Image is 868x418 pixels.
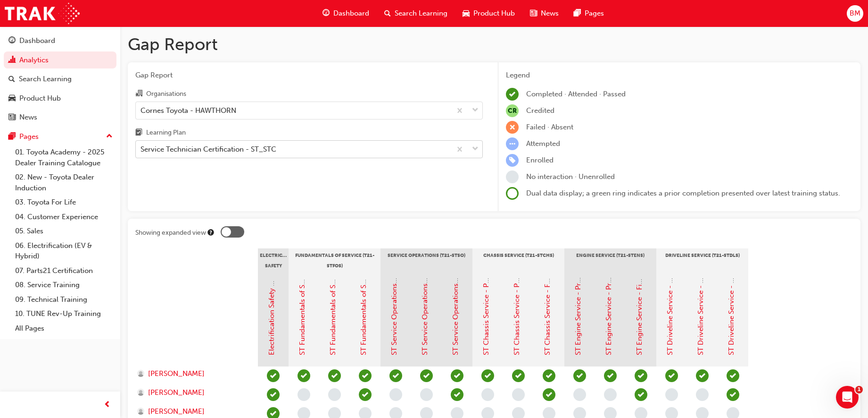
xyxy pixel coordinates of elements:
a: search-iconSearch Learning [377,4,455,23]
span: learningRecordVerb_COMPLETE-icon [543,388,555,401]
a: Search Learning [4,70,116,88]
span: Enrolled [526,156,554,164]
a: guage-iconDashboard [315,4,377,23]
span: Gap Report [135,70,483,81]
a: ST Driveline Service - Final Assessment [727,228,736,355]
a: [PERSON_NAME] [137,406,249,417]
span: search-icon [8,75,15,84]
span: learningRecordVerb_COMPLETE-icon [267,388,280,401]
a: ST Driveline Service - Pre-Course Assessment [696,205,705,355]
button: Pages [4,128,116,145]
span: learningRecordVerb_FAIL-icon [506,121,519,134]
div: Electrical Safety Certification [258,248,289,272]
span: learningRecordVerb_NONE-icon [481,388,494,401]
div: Driveline Service (T21-STDLS) [656,248,748,272]
span: Dashboard [333,8,369,19]
span: learningRecordVerb_COMPLETE-icon [420,369,433,382]
span: null-icon [506,104,519,117]
span: learningRecordVerb_NONE-icon [328,388,341,401]
a: 03. Toyota For Life [11,195,116,210]
span: Completed · Attended · Passed [526,90,626,98]
span: learningRecordVerb_COMPLETE-icon [298,369,310,382]
a: pages-iconPages [566,4,612,23]
span: learningRecordVerb_COMPLETE-icon [267,369,280,382]
span: Failed · Absent [526,123,573,131]
iframe: Intercom live chat [836,386,859,409]
a: ST Fundamentals of Service - Pre-Read [298,227,306,355]
a: 10. TUNE Rev-Up Training [11,307,116,321]
div: Organisations [146,89,186,99]
a: 09. Technical Training [11,292,116,307]
span: Search Learning [395,8,447,19]
span: news-icon [8,113,16,122]
span: learningRecordVerb_COMPLETE-icon [451,388,463,401]
span: learningRecordVerb_NONE-icon [696,388,709,401]
span: 1 [855,386,863,393]
span: learningRecordVerb_COMPLETE-icon [727,388,739,401]
a: ST Driveline Service - Pre-Read [666,253,674,355]
span: learningRecordVerb_COMPLETE-icon [573,369,586,382]
span: learningRecordVerb_COMPLETE-icon [506,88,519,101]
span: car-icon [463,8,470,19]
div: Search Learning [19,74,72,85]
a: All Pages [11,321,116,336]
span: learningRecordVerb_COMPLETE-icon [543,369,555,382]
span: learningRecordVerb_NONE-icon [604,388,617,401]
a: 05. Sales [11,224,116,239]
span: learningRecordVerb_COMPLETE-icon [696,369,709,382]
span: learningRecordVerb_NONE-icon [506,171,519,183]
a: 07. Parts21 Certification [11,264,116,278]
span: prev-icon [104,399,111,411]
span: learningRecordVerb_COMPLETE-icon [451,369,463,382]
a: ST Chassis Service - Pre-Course Assessment [513,210,521,355]
span: up-icon [106,130,113,143]
div: Showing expanded view [135,228,206,238]
span: down-icon [472,104,479,117]
span: learningRecordVerb_ENROLL-icon [506,154,519,167]
span: [PERSON_NAME] [148,406,205,417]
span: chart-icon [8,56,16,65]
div: Legend [506,70,853,81]
a: Product Hub [4,90,116,107]
span: BM [850,8,860,19]
a: Dashboard [4,32,116,50]
span: learningRecordVerb_COMPLETE-icon [635,388,647,401]
img: Trak [5,3,80,24]
span: Pages [585,8,604,19]
a: Analytics [4,51,116,69]
span: car-icon [8,94,16,103]
a: 06. Electrification (EV & Hybrid) [11,239,116,264]
div: Service Technician Certification - ST_STC [141,144,276,155]
span: learningRecordVerb_COMPLETE-icon [389,369,402,382]
span: learningRecordVerb_COMPLETE-icon [512,369,525,382]
span: learningRecordVerb_NONE-icon [420,388,433,401]
span: pages-icon [8,133,16,141]
span: learningRecordVerb_COMPLETE-icon [481,369,494,382]
span: Product Hub [473,8,515,19]
span: learningRecordVerb_ATTEMPT-icon [506,137,519,150]
span: pages-icon [574,8,581,19]
a: ST Chassis Service - Final Assessment [543,232,552,355]
span: No interaction · Unenrolled [526,172,615,181]
span: guage-icon [8,37,16,45]
a: ST Chassis Service - Pre-Read [482,257,490,355]
span: Dual data display; a green ring indicates a prior completion presented over latest training status. [526,189,840,197]
a: ST Fundamentals of Service - Final Assessment [359,202,368,355]
span: Attempted [526,139,560,148]
button: DashboardAnalyticsSearch LearningProduct HubNews [4,30,116,128]
span: News [541,8,559,19]
span: learningRecordVerb_COMPLETE-icon [328,369,341,382]
span: news-icon [530,8,537,19]
span: learningRecordVerb_COMPLETE-icon [359,388,372,401]
a: car-iconProduct Hub [455,4,522,23]
a: 02. New - Toyota Dealer Induction [11,170,116,195]
span: Credited [526,106,554,115]
span: learningRecordVerb_COMPLETE-icon [635,369,647,382]
span: learningRecordVerb_NONE-icon [665,388,678,401]
div: Service Operations (T21-STSO) [380,248,472,272]
div: Fundamentals of Service (T21-STFOS) [289,248,380,272]
a: [PERSON_NAME] [137,368,249,379]
h1: Gap Report [128,34,860,55]
span: learningRecordVerb_NONE-icon [573,388,586,401]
